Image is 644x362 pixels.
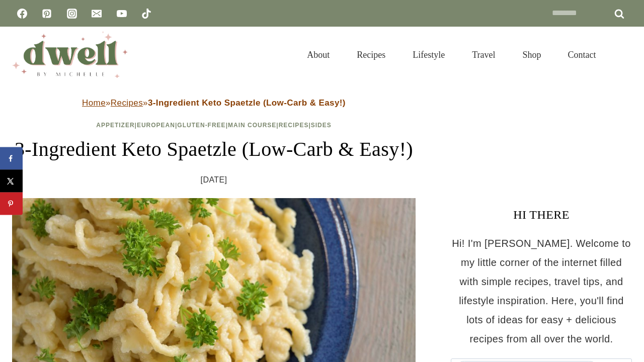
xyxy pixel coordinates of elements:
[112,4,132,24] a: YouTube
[228,122,276,129] a: Main Course
[451,206,632,224] h3: HI THERE
[343,37,399,72] a: Recipes
[12,32,128,78] img: DWELL by michelle
[62,4,82,24] a: Instagram
[293,37,610,72] nav: Primary Navigation
[136,4,156,24] a: TikTok
[12,4,32,24] a: Facebook
[137,122,175,129] a: European
[201,172,227,188] time: [DATE]
[148,98,346,108] strong: 3-Ingredient Keto Spaetzle (Low-Carb & Easy!)
[509,37,554,72] a: Shop
[279,122,309,129] a: Recipes
[554,37,610,72] a: Contact
[615,46,632,63] button: View Search Form
[111,98,143,108] a: Recipes
[37,4,57,24] a: Pinterest
[82,98,346,108] span: » »
[96,122,332,129] span: | | | | |
[451,234,632,348] p: Hi! I'm [PERSON_NAME]. Welcome to my little corner of the internet filled with simple recipes, tr...
[12,134,416,164] h1: 3-Ingredient Keto Spaetzle (Low-Carb & Easy!)
[177,122,225,129] a: Gluten-Free
[399,37,458,72] a: Lifestyle
[82,98,106,108] a: Home
[458,37,509,72] a: Travel
[96,122,134,129] a: Appetizer
[311,122,332,129] a: Sides
[87,4,107,24] a: Email
[293,37,343,72] a: About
